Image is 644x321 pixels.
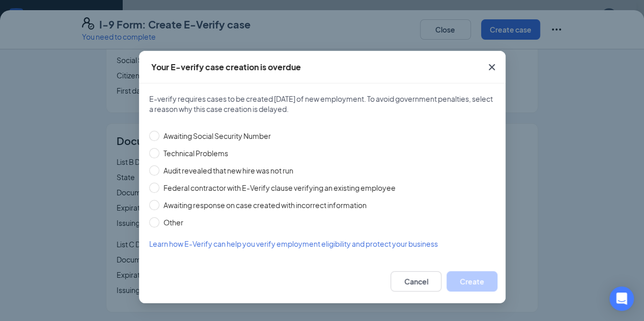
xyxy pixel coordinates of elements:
span: Audit revealed that new hire was not run [159,165,297,176]
span: Learn how E-Verify can help you verify employment eligibility and protect your business [149,239,438,248]
div: Open Intercom Messenger [609,286,634,311]
span: Awaiting response on case created with incorrect information [159,199,371,211]
span: Technical Problems [159,148,232,159]
a: Learn how E-Verify can help you verify employment eligibility and protect your business [149,238,495,249]
span: Awaiting Social Security Number [159,130,275,141]
span: E-verify requires cases to be created [DATE] of new employment. To avoid government penalties, se... [149,94,495,114]
span: Other [159,217,187,228]
button: Create [446,271,497,291]
span: Federal contractor with E-Verify clause verifying an existing employee [159,182,400,193]
button: Close [478,51,506,83]
button: Cancel [390,271,441,291]
svg: Cross [486,61,498,73]
div: Your E-verify case creation is overdue [151,62,301,73]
